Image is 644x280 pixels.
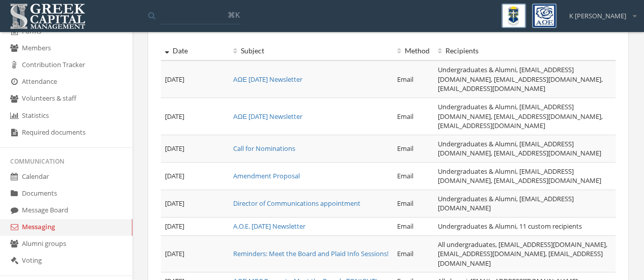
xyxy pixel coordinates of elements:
td: Undergraduates & Alumni, 11 custom recipients [433,217,615,236]
td: All undergraduates, [EMAIL_ADDRESS][DOMAIN_NAME], [EMAIL_ADDRESS][DOMAIN_NAME], [EMAIL_ADDRESS][D... [433,235,615,272]
td: Undergraduates & Alumni, [EMAIL_ADDRESS][DOMAIN_NAME], [EMAIL_ADDRESS][DOMAIN_NAME], [EMAIL_ADDRE... [433,98,615,135]
td: [DATE] [161,235,229,272]
td: [DATE] [161,217,229,236]
td: [DATE] [161,98,229,135]
td: Undergraduates & Alumni, [EMAIL_ADDRESS][DOMAIN_NAME], [EMAIL_ADDRESS][DOMAIN_NAME] [433,162,615,190]
div: K [PERSON_NAME] [563,4,636,21]
td: Email [393,235,433,272]
td: [DATE] [161,162,229,190]
td: Email [393,98,433,135]
td: Undergraduates & Alumni, [EMAIL_ADDRESS][DOMAIN_NAME], [EMAIL_ADDRESS][DOMAIN_NAME], [EMAIL_ADDRE... [433,60,615,98]
a: A.O.E. [DATE] Newsletter [233,222,305,231]
td: [DATE] [161,60,229,98]
th: Recipients [433,42,615,60]
td: Email [393,135,433,162]
td: Email [393,162,433,190]
span: K [PERSON_NAME] [569,11,626,21]
span: ⌘K [228,10,240,20]
a: ΑΩΕ [DATE] Newsletter [233,112,302,121]
td: [DATE] [161,190,229,217]
td: Undergraduates & Alumni, [EMAIL_ADDRESS][DOMAIN_NAME], [EMAIL_ADDRESS][DOMAIN_NAME] [433,135,615,162]
a: Director of Communications appointment [233,199,360,208]
a: ΑΩΕ [DATE] Newsletter [233,75,302,84]
td: Email [393,217,433,236]
th: Method [393,42,433,60]
td: [DATE] [161,135,229,162]
td: Email [393,190,433,217]
th: Subject [229,42,393,60]
td: Email [393,60,433,98]
td: Undergraduates & Alumni, [EMAIL_ADDRESS][DOMAIN_NAME] [433,190,615,217]
a: Amendment Proposal [233,171,300,180]
th: Date [161,42,229,60]
a: Call for Nominations [233,144,295,153]
a: Reminders: Meet the Board and Plaid Info Sessions! [233,249,388,258]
